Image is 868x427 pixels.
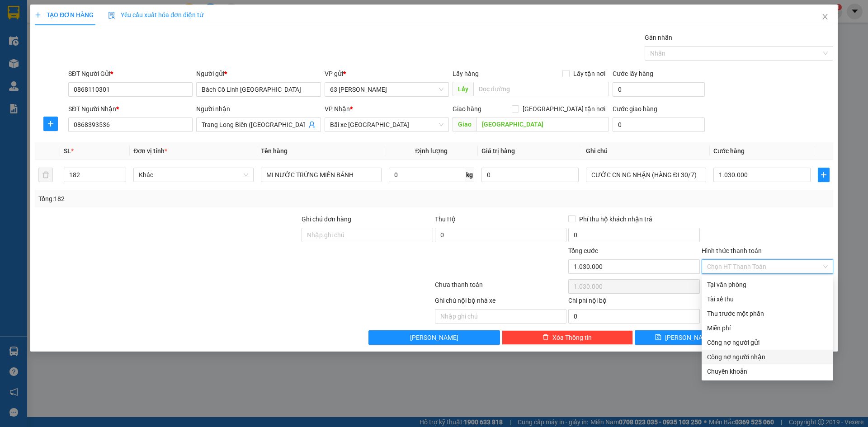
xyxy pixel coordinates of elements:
span: [GEOGRAPHIC_DATA] tận nơi [519,104,609,114]
span: Giá trị hàng [481,147,515,155]
div: Thu trước một phần [707,309,828,319]
span: plus [44,120,57,127]
span: Decrease Value [116,175,126,182]
input: VD: Bàn, Ghế [261,168,381,182]
button: delete [38,168,53,182]
span: Giao hàng [453,105,481,113]
input: Cước lấy hàng [613,82,705,97]
div: VP gửi [325,69,449,79]
span: Xóa Thông tin [552,333,592,343]
button: save[PERSON_NAME] [635,330,733,345]
span: SL [64,147,71,155]
button: plus [43,117,58,131]
span: Lấy tận nơi [570,69,609,79]
img: icon [108,12,115,19]
span: VP Nhận [325,105,350,113]
div: Chuyển khoản [707,366,828,376]
span: up [118,169,124,175]
div: Công nợ người gửi [707,338,828,347]
div: Người gửi [196,69,321,79]
span: user-add [308,121,316,128]
span: 63 Phan Đình Phùng [330,83,443,96]
span: Khác [139,168,248,182]
input: Dọc đường [476,117,609,131]
div: Tổng: 182 [38,194,335,204]
div: Ghi chú nội bộ nhà xe [435,296,566,309]
div: SĐT Người Gửi [68,69,193,79]
label: Gán nhãn [645,34,672,41]
span: Tên hàng [261,147,288,155]
div: Cước gửi hàng sẽ được ghi vào công nợ của người gửi [702,335,833,350]
input: Cước giao hàng [613,117,705,132]
span: [PERSON_NAME] [410,333,458,343]
span: plus [35,12,41,18]
span: Phí thu hộ khách nhận trả [576,214,656,224]
input: Ghi chú đơn hàng [302,228,433,242]
span: delete [542,334,549,341]
input: Nhập ghi chú [435,309,566,324]
span: Lấy [453,82,473,96]
span: save [655,334,661,341]
label: Cước giao hàng [613,105,657,113]
button: plus [818,168,830,182]
span: close [821,13,829,20]
div: Miễn phí [707,323,828,333]
span: TẠO ĐƠN HÀNG [35,11,94,19]
span: Increase Value [116,168,126,175]
div: Công nợ người nhận [707,352,828,362]
span: Yêu cầu xuất hóa đơn điện tử [108,11,203,19]
div: Tại văn phòng [707,280,828,290]
span: Cước hàng [713,147,745,155]
span: Tổng cước [568,247,598,254]
span: Lấy hàng [453,70,479,77]
span: Định lượng [415,147,448,155]
span: kg [465,168,474,182]
div: SĐT Người Nhận [68,104,193,114]
div: Chi phí nội bộ [568,296,700,309]
button: [PERSON_NAME] [368,330,500,345]
button: Close [812,5,838,30]
span: [PERSON_NAME] [665,333,713,343]
div: Cước gửi hàng sẽ được ghi vào công nợ của người nhận [702,350,833,364]
input: 0 [481,168,579,182]
div: Người nhận [196,104,321,114]
th: Ghi chú [582,142,710,160]
span: Đơn vị tính [133,147,167,155]
span: plus [818,171,829,178]
label: Hình thức thanh toán [702,247,762,254]
span: Giao [453,117,476,131]
div: Chưa thanh toán [434,280,567,296]
span: down [118,176,124,181]
span: Thu Hộ [435,216,456,223]
div: Tài xế thu [707,294,828,304]
span: Bãi xe Thạch Bàn [330,118,443,131]
input: Ghi Chú [586,168,706,182]
button: deleteXóa Thông tin [502,330,633,345]
label: Cước lấy hàng [613,70,653,77]
input: Dọc đường [473,82,609,96]
label: Ghi chú đơn hàng [302,216,351,223]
